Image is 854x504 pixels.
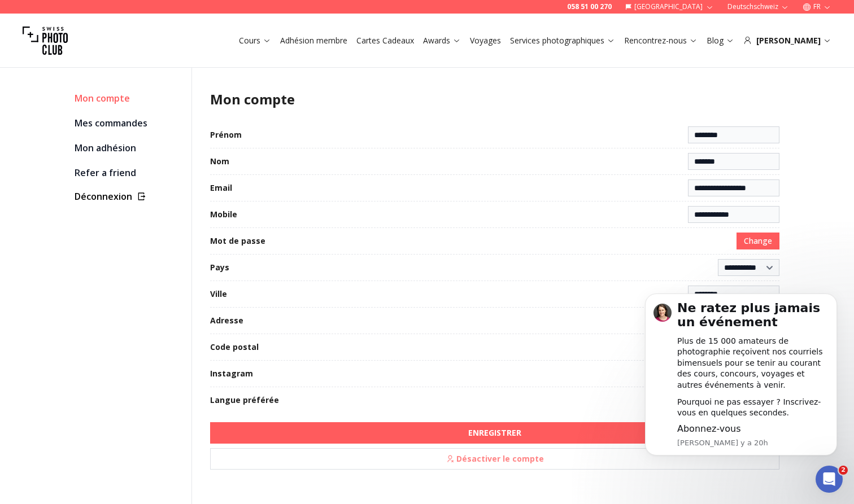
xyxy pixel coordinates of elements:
button: Services photographiques [506,33,620,49]
b: ENREGISTRER [468,427,521,439]
a: Awards [423,35,461,46]
button: Blog [702,33,739,49]
a: Adhésion membre [280,35,347,46]
img: Swiss photo club [23,18,68,63]
span: Change [744,235,772,247]
iframe: Intercom live chat [816,466,843,493]
div: Mon compte [75,90,182,106]
label: Adresse [210,315,243,326]
button: ENREGISTRER [210,422,779,444]
button: Voyages [465,33,506,49]
iframe: Intercom notifications message [628,279,854,474]
label: Prénom [210,129,242,141]
label: Pays [210,262,229,273]
a: Voyages [470,35,501,46]
label: Ville [210,288,227,300]
label: Instagram [210,368,253,379]
button: Déconnexion [75,190,182,203]
button: Cartes Cadeaux [352,33,419,49]
a: Cartes Cadeaux [356,35,414,46]
a: Refer a friend [75,165,182,181]
a: Services photographiques [510,35,615,46]
button: Change [737,233,779,249]
a: Cours [239,35,271,46]
label: Nom [210,156,229,167]
button: Adhésion membre [276,33,352,49]
a: Mes commandes [75,115,182,131]
button: Désactiver le compte [210,448,779,470]
label: Mobile [210,209,237,220]
h1: Mon compte [210,90,779,108]
label: Code postal [210,341,259,353]
label: Mot de passe [210,235,265,247]
button: Awards [419,33,465,49]
a: Rencontrez-nous [624,35,698,46]
label: Email [210,182,232,194]
button: Rencontrez-nous [620,33,702,49]
span: 2 [839,466,848,475]
label: Langue préférée [210,395,279,406]
div: [PERSON_NAME] [743,35,831,46]
a: Blog [707,35,734,46]
span: Désactiver le compte [439,450,551,468]
a: Mon adhésion [75,140,182,156]
a: 058 51 00 270 [567,2,612,11]
button: Cours [234,33,276,49]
